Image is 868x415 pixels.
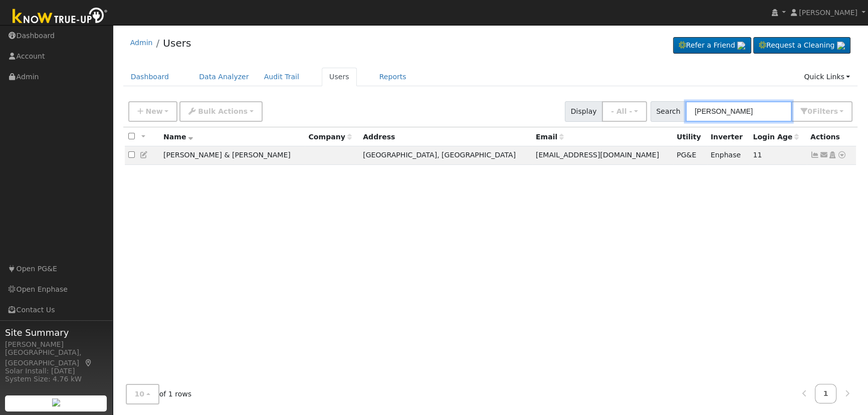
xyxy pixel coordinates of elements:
[711,132,746,142] div: Inverter
[753,151,762,159] span: 08/31/2025 3:11:57 PM
[191,68,257,86] a: Data Analyzer
[799,9,857,17] span: [PERSON_NAME]
[5,366,107,376] div: Solar Install: [DATE]
[8,6,113,28] img: Know True-Up
[711,151,741,159] span: Enphase
[126,384,159,404] button: 10
[837,150,846,160] a: Other actions
[536,151,659,159] span: [EMAIL_ADDRESS][DOMAIN_NAME]
[84,359,93,367] a: Map
[686,101,792,122] input: Search
[5,374,107,384] div: System Size: 4.76 kW
[753,37,850,54] a: Request a Cleaning
[650,101,686,122] span: Search
[602,101,647,122] button: - All -
[123,68,177,86] a: Dashboard
[837,42,845,50] img: retrieve
[163,37,191,49] a: Users
[753,133,799,141] span: Days since last login
[536,133,564,141] span: Email
[179,101,262,122] button: Bulk Actions
[322,68,357,86] a: Users
[198,107,248,115] span: Bulk Actions
[257,68,307,86] a: Audit Trail
[5,326,107,339] span: Site Summary
[677,132,704,142] div: Utility
[812,107,838,115] span: Filter
[130,39,153,47] a: Admin
[363,132,529,142] div: Address
[52,398,60,406] img: retrieve
[828,151,837,159] a: Login As
[833,107,837,115] span: s
[796,68,857,86] a: Quick Links
[135,390,145,398] span: 10
[308,133,351,141] span: Company name
[140,151,149,159] a: Edit User
[677,151,696,159] span: PG&E
[815,384,837,403] a: 1
[5,347,107,368] div: [GEOGRAPHIC_DATA], [GEOGRAPHIC_DATA]
[810,132,852,142] div: Actions
[791,101,852,122] button: 0Filters
[128,101,178,122] button: New
[163,133,193,141] span: Name
[5,339,107,350] div: [PERSON_NAME]
[145,107,162,115] span: New
[126,384,192,404] span: of 1 rows
[565,101,602,122] span: Display
[810,151,819,159] a: Show Graph
[737,42,745,50] img: retrieve
[160,146,305,165] td: [PERSON_NAME] & [PERSON_NAME]
[673,37,751,54] a: Refer a Friend
[372,68,414,86] a: Reports
[359,146,532,165] td: [GEOGRAPHIC_DATA], [GEOGRAPHIC_DATA]
[819,150,828,160] a: catheywithrow@icloud.com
